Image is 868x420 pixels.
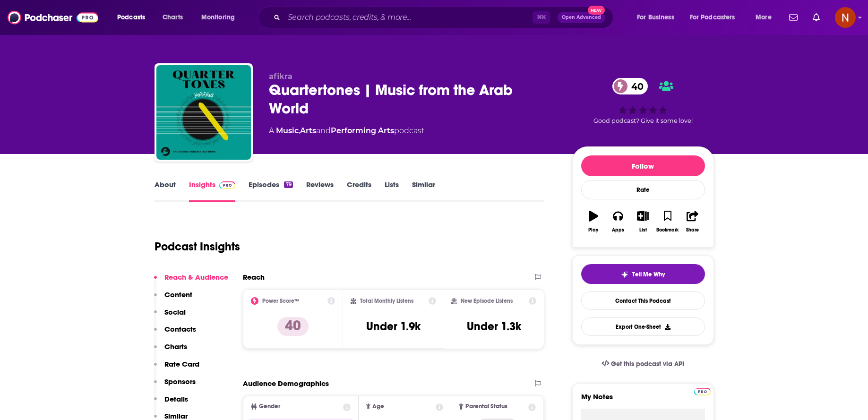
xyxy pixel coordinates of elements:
[164,308,186,317] p: Social
[630,10,686,25] button: open menu
[154,342,187,360] button: Charts
[259,403,280,410] span: Gender
[156,10,189,25] a: Charts
[581,317,705,336] button: Export One-Sheet
[637,11,674,24] span: For Business
[154,377,196,394] button: Sponsors
[300,126,316,135] a: Arts
[611,360,684,368] span: Get this podcast via API
[366,319,421,334] h3: Under 1.9k
[632,271,665,278] span: Tell Me Why
[581,264,705,284] button: tell me why sparkleTell Me Why
[219,181,236,189] img: Podchaser Pro
[269,72,292,81] span: afikra
[154,290,192,308] button: Content
[276,126,299,135] a: Music
[372,403,384,410] span: Age
[562,15,601,20] span: Open Advanced
[467,319,521,334] h3: Under 1.3k
[154,394,188,412] button: Details
[164,325,196,334] p: Contacts
[331,126,394,135] a: Performing Arts
[749,10,783,25] button: open menu
[284,181,292,188] div: 79
[835,7,856,28] button: Show profile menu
[262,298,299,304] h2: Power Score™
[156,65,251,160] img: Quartertones | Music from the Arab World
[154,360,199,377] button: Rate Card
[360,298,413,304] h2: Total Monthly Listens
[385,180,399,202] a: Lists
[581,291,705,310] a: Contact This Podcast
[533,11,550,24] span: ⌘ K
[189,180,236,202] a: InsightsPodchaser Pro
[588,227,598,233] div: Play
[154,273,228,290] button: Reach & Audience
[680,205,705,239] button: Share
[243,379,329,388] h2: Audience Demographics
[465,403,507,410] span: Parental Status
[606,205,630,239] button: Apps
[809,9,824,26] a: Show notifications dropdown
[201,11,235,24] span: Monitoring
[655,205,680,239] button: Bookmark
[581,392,705,409] label: My Notes
[558,12,605,23] button: Open AdvancedNew
[690,11,735,24] span: For Podcasters
[835,7,856,28] span: Logged in as AdelNBM
[117,11,145,24] span: Podcasts
[694,388,711,395] img: Podchaser Pro
[316,126,331,135] span: and
[612,78,648,94] a: 40
[164,273,228,282] p: Reach & Audience
[588,6,605,15] span: New
[284,10,533,25] input: Search podcasts, credits, & more...
[630,205,655,239] button: List
[686,227,699,233] div: Share
[154,308,186,325] button: Social
[267,7,622,28] div: Search podcasts, credits, & more...
[594,352,692,376] a: Get this podcast via API
[249,180,292,202] a: Episodes79
[756,11,772,24] span: More
[269,125,424,137] div: A podcast
[412,180,435,202] a: Similar
[111,10,157,25] button: open menu
[461,298,513,304] h2: New Episode Listens
[835,7,856,28] img: User Profile
[684,10,749,25] button: open menu
[306,180,334,202] a: Reviews
[694,386,711,395] a: Pro website
[8,9,98,26] img: Podchaser - Follow, Share and Rate Podcasts
[785,9,801,26] a: Show notifications dropdown
[639,227,647,233] div: List
[243,273,265,282] h2: Reach
[163,11,183,24] span: Charts
[572,72,714,130] div: 40Good podcast? Give it some love!
[656,227,679,233] div: Bookmark
[612,227,624,233] div: Apps
[621,271,628,278] img: tell me why sparkle
[195,10,247,25] button: open menu
[164,394,188,403] p: Details
[164,377,196,386] p: Sponsors
[581,205,606,239] button: Play
[164,290,192,299] p: Content
[155,180,176,202] a: About
[581,180,705,199] div: Rate
[581,155,705,176] button: Follow
[277,317,309,336] p: 40
[154,325,196,342] button: Contacts
[164,360,199,369] p: Rate Card
[622,78,648,94] span: 40
[155,240,240,254] h1: Podcast Insights
[347,180,371,202] a: Credits
[299,126,300,135] span: ,
[164,342,187,351] p: Charts
[593,117,693,124] span: Good podcast? Give it some love!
